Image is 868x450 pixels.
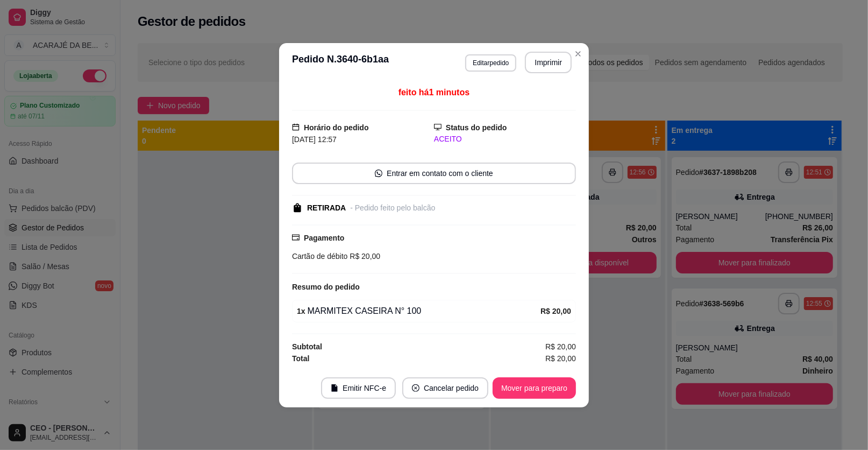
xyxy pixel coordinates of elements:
[292,234,300,241] span: credit-card
[297,305,540,318] div: MARMITEX CASEIRA N° 100
[292,135,337,144] span: [DATE] 12:57
[331,384,338,392] span: file
[399,88,469,97] span: feito há 1 minutos
[292,252,348,261] span: Cartão de débito
[446,123,507,132] strong: Status do pedido
[493,377,576,399] button: Mover para preparo
[545,341,576,353] span: R$ 20,00
[304,234,344,242] strong: Pagamento
[465,54,516,72] button: Editarpedido
[348,252,381,261] span: R$ 20,00
[402,377,488,399] button: close-circleCancelar pedido
[292,52,389,73] h3: Pedido N. 3640-6b1aa
[292,283,360,291] strong: Resumo do pedido
[292,123,300,131] span: calendar
[350,202,435,214] div: - Pedido feito pelo balcão
[570,45,587,62] button: Close
[525,52,572,73] button: Imprimir
[321,377,396,399] button: fileEmitir NFC-e
[375,170,382,177] span: whats-app
[292,354,309,363] strong: Total
[434,133,576,145] div: ACEITO
[307,202,346,214] div: RETIRADA
[412,384,419,392] span: close-circle
[297,307,305,315] strong: 1 x
[304,123,369,132] strong: Horário do pedido
[292,163,576,184] button: whats-appEntrar em contato com o cliente
[292,342,322,351] strong: Subtotal
[540,307,571,315] strong: R$ 20,00
[545,353,576,364] span: R$ 20,00
[434,123,442,131] span: desktop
